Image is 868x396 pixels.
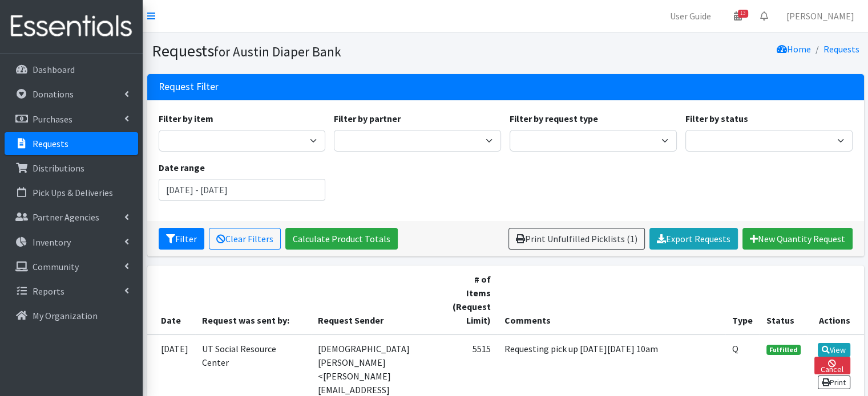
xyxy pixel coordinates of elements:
[5,7,138,46] img: HumanEssentials
[209,228,281,250] a: Clear Filters
[738,10,748,18] span: 13
[508,228,645,250] a: Print Unfulfilled Picklists (1)
[649,228,738,250] a: Export Requests
[5,108,138,130] a: Purchases
[777,43,811,55] a: Home
[808,266,864,334] th: Actions
[159,161,205,174] label: Date range
[33,211,99,223] p: Partner Agencies
[5,58,138,81] a: Dashboard
[685,112,748,125] label: Filter by status
[5,304,138,327] a: My Organization
[33,310,98,321] p: My Organization
[5,255,138,278] a: Community
[195,266,312,334] th: Request was sent by:
[33,236,71,248] p: Inventory
[334,112,401,125] label: Filter by partner
[823,43,859,55] a: Requests
[766,345,801,355] span: Fulfilled
[725,266,760,334] th: Type
[5,181,138,204] a: Pick Ups & Deliveries
[33,138,68,149] p: Requests
[5,132,138,155] a: Requests
[33,113,72,125] p: Purchases
[760,266,808,334] th: Status
[442,266,498,334] th: # of Items (Request Limit)
[814,357,850,374] a: Cancel
[159,228,204,250] button: Filter
[311,266,442,334] th: Request Sender
[214,43,341,60] small: for Austin Diaper Bank
[285,228,398,250] a: Calculate Product Totals
[498,266,725,334] th: Comments
[5,280,138,303] a: Reports
[159,112,213,125] label: Filter by item
[5,83,138,105] a: Donations
[5,206,138,228] a: Partner Agencies
[33,162,84,174] p: Distributions
[510,112,598,125] label: Filter by request type
[152,41,502,61] h1: Requests
[159,81,219,93] h3: Request Filter
[661,5,720,27] a: User Guide
[33,88,74,100] p: Donations
[33,285,64,297] p: Reports
[818,375,850,389] a: Print
[33,64,75,75] p: Dashboard
[147,266,195,334] th: Date
[777,5,863,27] a: [PERSON_NAME]
[818,343,850,357] a: View
[159,179,326,201] input: January 1, 2011 - December 31, 2011
[742,228,853,250] a: New Quantity Request
[732,343,738,354] abbr: Quantity
[33,187,113,198] p: Pick Ups & Deliveries
[725,5,751,27] a: 13
[33,261,79,272] p: Community
[5,231,138,254] a: Inventory
[5,157,138,179] a: Distributions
